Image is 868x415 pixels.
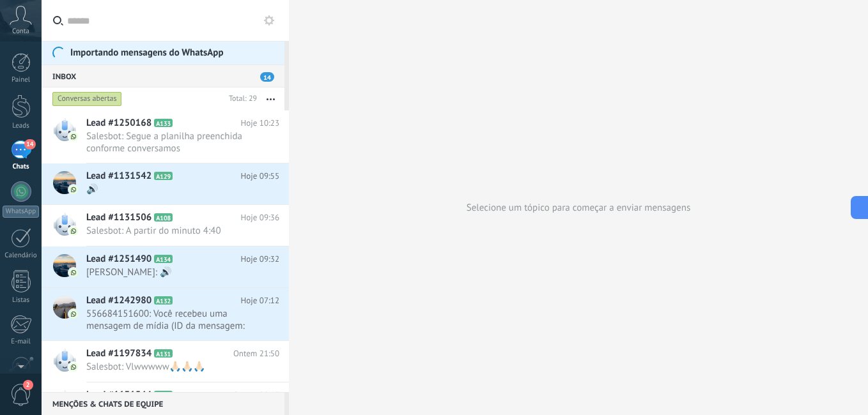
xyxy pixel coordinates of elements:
a: Lead #1197834 A131 Ontem 21:50 Salesbot: Vlwwwww🙏🏻🙏🏻🙏🏻 [42,341,289,382]
div: Painel [3,76,40,84]
span: A129 [154,172,173,180]
span: Hoje 09:36 [241,211,279,224]
img: com.amocrm.amocrmwa.svg [69,310,78,319]
div: WhatsApp [3,206,39,218]
img: com.amocrm.amocrmwa.svg [69,185,78,194]
span: 🔊 [86,183,255,195]
span: Salesbot: Segue a planilha preenchida conforme conversamos [86,130,255,155]
div: Calendário [3,252,40,260]
span: Lead #1131506 [86,211,151,224]
img: com.amocrm.amocrmwa.svg [69,363,78,372]
span: 556684151600: Você recebeu uma mensagem de mídia (ID da mensagem: 8FDDD4895CA68A50CE1DA75665CAF2F... [86,308,255,332]
div: Listas [3,296,40,305]
span: A108 [154,213,173,222]
div: Leads [3,122,40,130]
span: A132 [154,296,173,305]
a: Lead #1250168 A133 Hoje 10:23 Salesbot: Segue a planilha preenchida conforme conversamos [42,110,289,163]
span: 14 [260,72,274,82]
span: 2 [23,380,33,390]
span: Hoje 10:23 [241,117,279,130]
a: Lead #1131506 A108 Hoje 09:36 Salesbot: A partir do minuto 4:40 [42,205,289,246]
img: com.amocrm.amocrmwa.svg [69,132,78,141]
span: Lead #1197834 [86,347,151,360]
span: Lead #1242980 [86,294,151,307]
span: 14 [24,139,35,149]
div: E-mail [3,338,40,346]
span: Importando mensagens do WhatsApp [70,47,224,59]
span: [PERSON_NAME]: 🔊 [86,266,255,278]
span: Lead #1251490 [86,253,151,266]
span: A131 [154,349,173,358]
img: com.amocrm.amocrmwa.svg [69,227,78,236]
span: Hoje 09:32 [241,253,279,266]
span: Ontem 21:50 [233,347,279,360]
span: Conta [12,27,29,36]
span: Lead #1131542 [86,170,151,183]
img: com.amocrm.amocrmwa.svg [69,268,78,277]
span: Ontem 20:10 [233,389,279,402]
span: Hoje 07:12 [241,294,279,307]
a: Lead #1242980 A132 Hoje 07:12 556684151600: Você recebeu uma mensagem de mídia (ID da mensagem: 8... [42,288,289,340]
span: Salesbot: Vlwwwww🙏🏻🙏🏻🙏🏻 [86,361,255,373]
span: A134 [154,255,173,263]
div: Total: 29 [224,93,257,105]
div: Inbox [42,64,284,87]
span: Salesbot: A partir do minuto 4:40 [86,225,255,237]
span: Hoje 09:55 [241,170,279,183]
span: A116 [154,391,173,399]
span: Lead #1250168 [86,117,151,130]
div: Conversas abertas [52,91,122,107]
div: Menções & Chats de equipe [42,392,284,415]
span: Lead #1131544 [86,389,151,402]
a: Lead #1131542 A129 Hoje 09:55 🔊 [42,163,289,204]
div: Chats [3,163,40,171]
button: Mais [257,87,284,110]
a: Lead #1251490 A134 Hoje 09:32 [PERSON_NAME]: 🔊 [42,246,289,287]
span: A133 [154,119,173,127]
